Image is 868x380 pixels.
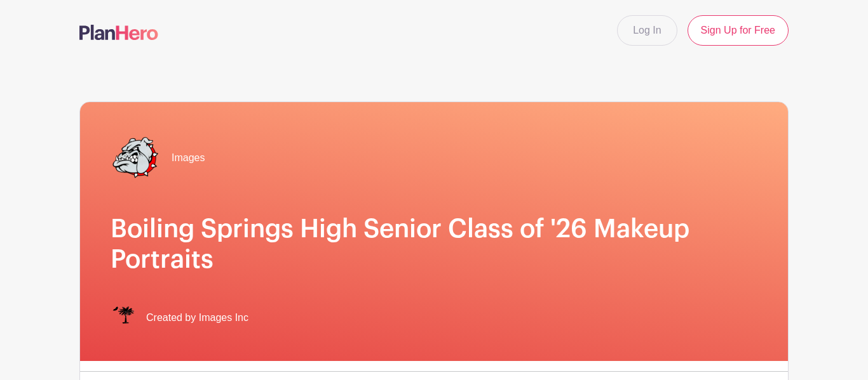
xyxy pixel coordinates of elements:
[172,150,205,166] span: Images
[688,15,789,46] a: Sign Up for Free
[79,25,158,40] img: logo-507f7623f17ff9eddc593b1ce0a138ce2505c220e1c5a4e2b4648c50719b7d32.svg
[111,133,161,183] img: bshs%20transp..png
[111,214,757,275] h1: Boiling Springs High Senior Class of '26 Makeup Portraits
[146,310,248,325] span: Created by Images Inc
[617,15,677,46] a: Log In
[111,305,136,331] img: IMAGES%20logo%20transparenT%20PNG%20s.png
